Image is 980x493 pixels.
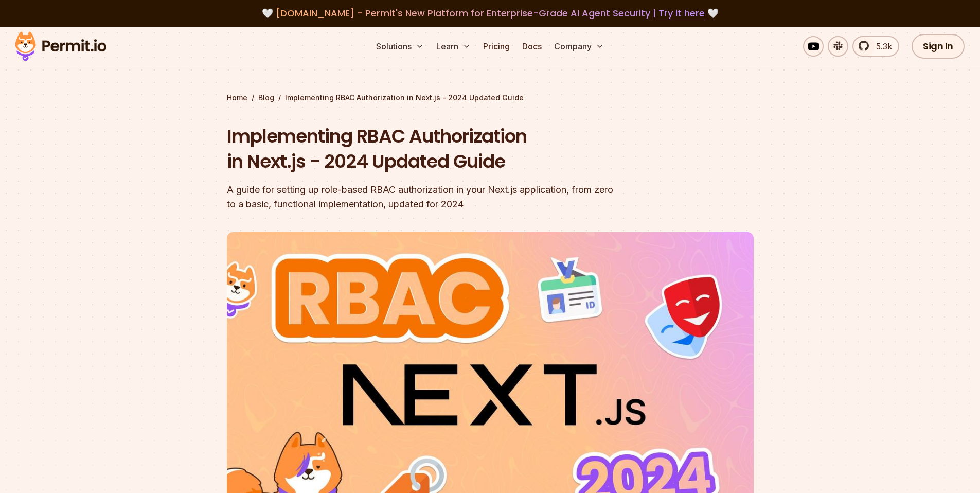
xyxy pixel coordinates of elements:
[912,34,965,59] a: Sign In
[276,7,705,20] span: [DOMAIN_NAME] - Permit's New Platform for Enterprise-Grade AI Agent Security |
[10,29,111,64] img: Permit logo
[658,7,705,20] a: Try it here
[432,36,475,57] button: Learn
[227,93,247,103] a: Home
[870,40,892,52] span: 5.3k
[479,36,514,57] a: Pricing
[372,36,428,57] button: Solutions
[852,36,899,57] a: 5.3k
[227,93,754,103] div: / /
[518,36,546,57] a: Docs
[25,6,955,21] div: 🤍 🤍
[227,183,622,212] div: A guide for setting up role-based RBAC authorization in your Next.js application, from zero to a ...
[550,36,608,57] button: Company
[227,124,622,174] h1: Implementing RBAC Authorization in Next.js - 2024 Updated Guide
[258,93,274,103] a: Blog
